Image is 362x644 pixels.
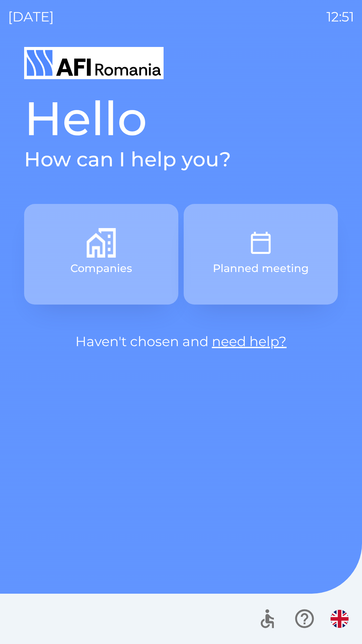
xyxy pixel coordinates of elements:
[24,147,338,172] h2: How can I help you?
[8,7,54,27] p: [DATE]
[24,331,338,352] p: Haven't chosen and
[330,610,349,628] img: en flag
[24,204,178,305] button: Companies
[24,90,338,147] h1: Hello
[184,204,338,305] button: Planned meeting
[86,228,116,258] img: b9f982fa-e31d-4f99-8b4a-6499fa97f7a5.png
[326,7,354,27] p: 12:51
[246,228,276,258] img: 8d7ece35-bdbc-4bf8-82f1-eadb5a162c66.png
[212,333,287,350] a: need help?
[213,260,309,276] p: Planned meeting
[24,47,338,79] img: Logo
[70,260,132,276] p: Companies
